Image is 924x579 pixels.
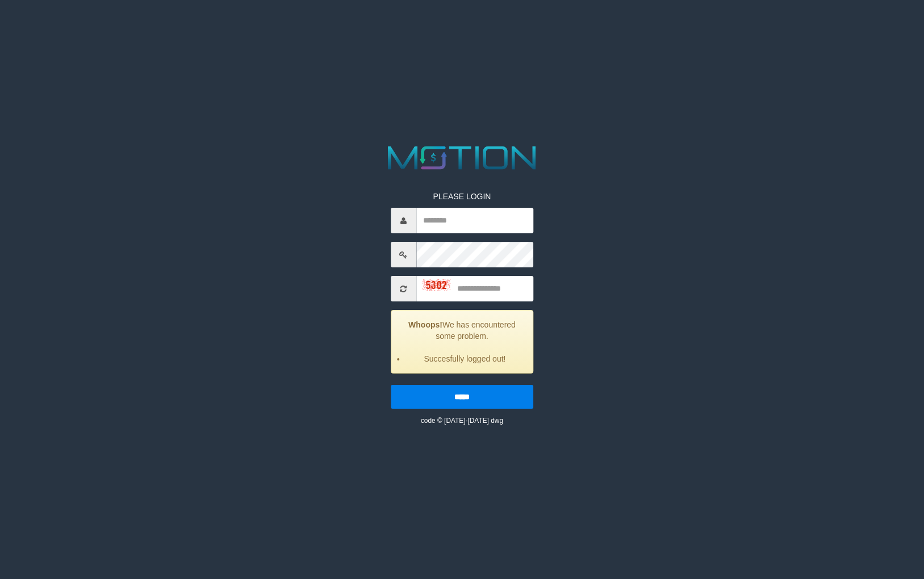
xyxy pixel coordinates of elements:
[422,279,450,291] img: captcha
[391,191,533,202] p: PLEASE LOGIN
[405,353,524,364] li: Succesfully logged out!
[391,310,533,374] div: We has encountered some problem.
[408,320,442,329] strong: Whoops!
[421,417,503,425] small: code © [DATE]-[DATE] dwg
[381,142,543,174] img: MOTION_logo.png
